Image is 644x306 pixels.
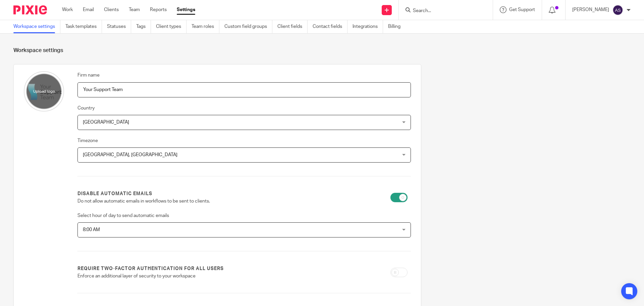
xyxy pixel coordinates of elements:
[83,6,94,13] a: Email
[65,20,102,33] a: Task templates
[136,20,151,33] a: Tags
[224,20,272,33] a: Custom field groups
[177,6,195,13] a: Settings
[77,265,224,272] label: Require two-factor authentication for all users
[612,5,623,15] img: svg%3E
[77,72,100,79] label: Firm name
[77,198,296,205] p: Do not allow automatic emails in workflows to be sent to clients.
[107,20,131,33] a: Statuses
[13,47,631,54] h1: Workspace settings
[77,190,152,197] label: Disable automatic emails
[156,20,186,33] a: Client types
[13,5,47,14] img: Pixie
[104,6,119,13] a: Clients
[83,152,177,157] span: [GEOGRAPHIC_DATA], [GEOGRAPHIC_DATA]
[77,82,411,97] input: Name of your firm
[192,20,219,33] a: Team roles
[388,20,406,33] a: Billing
[13,20,60,33] a: Workspace settings
[353,20,383,33] a: Integrations
[313,20,347,33] a: Contact fields
[412,8,473,14] input: Search
[77,273,296,279] p: Enforce an additional layer of security to your workspace
[77,105,95,112] label: Country
[77,137,98,144] label: Timezone
[129,6,140,13] a: Team
[62,6,73,13] a: Work
[83,227,100,232] span: 8:00 AM
[83,120,129,125] span: [GEOGRAPHIC_DATA]
[277,20,308,33] a: Client fields
[572,6,609,13] p: [PERSON_NAME]
[150,6,167,13] a: Reports
[77,212,169,219] label: Select hour of day to send automatic emails
[509,7,535,12] span: Get Support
